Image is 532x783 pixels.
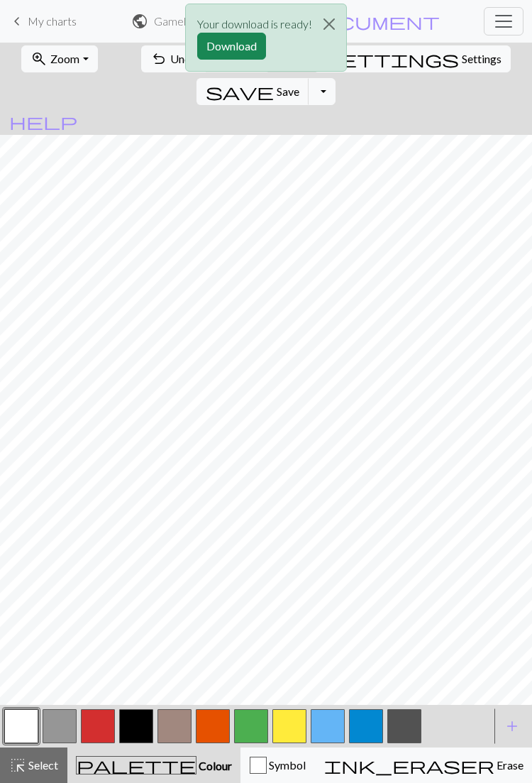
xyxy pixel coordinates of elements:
[77,755,196,775] span: palette
[196,759,232,772] span: Colour
[206,82,274,102] span: save
[67,748,240,783] button: Colour
[277,84,299,98] span: Save
[26,758,58,772] span: Select
[196,78,309,105] button: Save
[267,758,306,772] span: Symbol
[197,16,312,33] p: Your download is ready!
[494,758,523,772] span: Erase
[9,755,26,775] span: highlight_alt
[9,111,77,131] span: help
[197,33,266,60] button: Download
[240,748,315,783] button: Symbol
[312,4,346,44] button: Close
[504,716,521,736] span: add
[324,755,494,775] span: ink_eraser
